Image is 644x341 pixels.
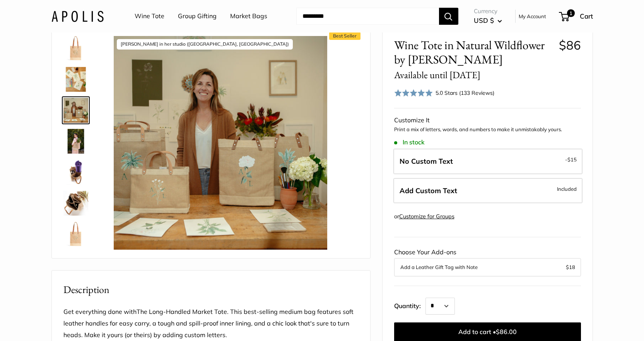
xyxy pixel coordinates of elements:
[566,264,575,270] span: $18
[329,32,360,40] span: Best Seller
[559,38,581,53] span: $86
[296,8,439,25] input: Search...
[394,69,480,81] small: Available until [DATE]
[62,96,90,124] a: description_Amy Logsden in her studio (Ventura, CA)
[393,178,583,204] label: Add Custom Text
[114,36,327,250] img: description_Amy Logsden in her studio (Ventura, CA)
[63,282,359,297] h2: Description
[230,10,267,22] a: Market Bags
[63,129,88,154] img: Wine Tote in Natural Wildflower by Amy Logsdon
[400,186,457,195] span: Add Custom Text
[567,156,577,163] span: $15
[117,39,293,50] div: [PERSON_NAME] in her studio ([GEOGRAPHIC_DATA], [GEOGRAPHIC_DATA])
[62,189,90,217] a: Wine Tote in Natural Wildflower by Amy Logsdon
[400,262,575,272] button: Add a Leather Gift Tag with Note
[474,14,502,27] button: USD $
[394,126,581,134] p: Print a mix of letters, words, and numbers to make it unmistakably yours.
[394,247,581,276] div: Choose Your Add-ons
[63,222,88,247] img: Wine Tote in Natural Wildflower by Amy Logsdon
[62,158,90,186] a: Wine Tote in Natural Wildflower by Amy Logsdon
[51,10,104,22] img: Apolis
[474,6,502,17] span: Currency
[496,328,517,336] span: $86.00
[394,115,581,126] div: Customize It
[436,89,494,97] div: 5.0 Stars (133 Reviews)
[63,67,88,92] img: description_The artist's studio sketches for this collaboration
[580,12,593,20] span: Cart
[474,16,494,24] span: USD $
[394,38,553,81] span: Wine Tote in Natural Wildflower by [PERSON_NAME]
[63,191,88,216] img: Wine Tote in Natural Wildflower by Amy Logsdon
[557,184,577,194] span: Included
[62,220,90,248] a: Wine Tote in Natural Wildflower by Amy Logsdon
[439,8,458,25] button: Search
[62,34,90,62] a: Wine Tote in Natural Wildflower by Amy Logsdon
[62,127,90,155] a: Wine Tote in Natural Wildflower by Amy Logsdon
[567,9,574,17] span: 1
[394,295,425,315] label: Quantity:
[62,65,90,93] a: description_The artist's studio sketches for this collaboration
[63,36,88,61] img: Wine Tote in Natural Wildflower by Amy Logsdon
[135,10,164,22] a: Wine Tote
[519,12,546,21] a: My Account
[565,155,577,164] span: -
[394,87,495,98] div: 5.0 Stars (133 Reviews)
[560,10,593,22] a: 1 Cart
[393,149,583,174] label: Leave Blank
[394,139,425,146] span: In stock
[63,98,88,123] img: description_Amy Logsden in her studio (Ventura, CA)
[63,160,88,185] img: Wine Tote in Natural Wildflower by Amy Logsdon
[399,213,454,220] a: Customize for Groups
[400,157,453,166] span: No Custom Text
[178,10,217,22] a: Group Gifting
[63,306,359,341] p: Get everything done with The Long-Handled Market Tote. This best-selling medium bag features soft...
[394,211,454,222] div: or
